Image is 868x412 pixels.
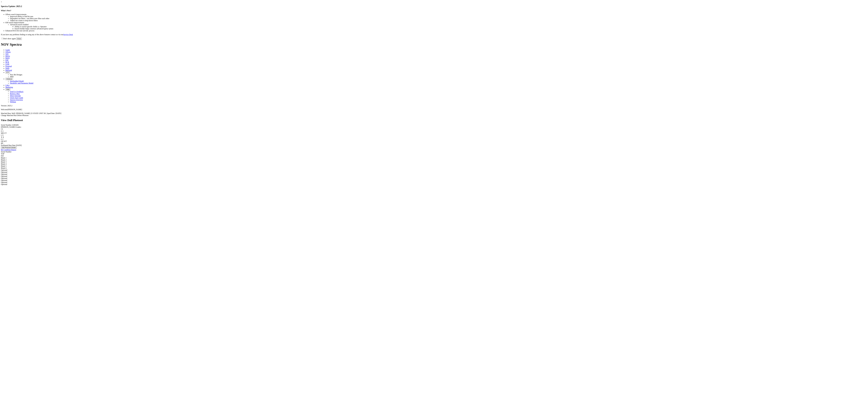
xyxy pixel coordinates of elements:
[10,74,22,76] a: New Bit Designs
[10,99,23,101] a: Spectra Overview
[1,126,867,128] div: [PERSON_NAME] Grades:
[5,67,9,69] span: Dulls
[10,97,23,99] a: Quick Start Guide
[1,5,867,8] h3: Spectra Update: 2025.2
[5,57,9,59] span: BitIQ
[4,132,7,134] span: CT
[1,140,4,142] label: OD
[1,114,17,116] a: Change Matched Run
[1,142,3,144] label: RP
[1,10,11,12] strong: What's New?
[1,173,7,175] span: Optional
[1,124,12,126] label: Serial Number
[5,13,867,15] li: Offsets search improvements
[1,38,16,40] label: Don't show again
[10,20,867,22] li: Added run counts to drop-down filters
[1,146,17,149] button: Edit Photoset Details
[1,175,7,177] span: Optional
[5,69,12,71] span: BitPortal
[1,155,4,157] span: ISO
[5,51,11,53] span: Offsets
[2,128,3,130] span: 0
[1,130,2,132] label: O
[10,95,21,97] a: Short Tutorials
[10,91,23,93] a: Send Us Feedback
[16,38,22,40] button: Close
[4,140,7,142] span: WT
[1,159,6,161] span: Blade 2
[1,105,867,107] div: Version: 2025.2
[17,114,29,116] a: Delete Photoset
[10,80,24,82] a: Interbedded Model
[10,76,14,78] a: NPD
[1,42,867,47] h1: NOV Spectra
[8,109,22,110] span: [PERSON_NAME]
[16,144,22,146] span: [DATE]
[10,15,867,18] li: Improved ability to find bit runs
[1,163,6,165] span: Blade 4
[2,134,3,136] span: S
[3,130,4,132] span: 1
[1,34,867,36] p: If you have any problems finding or using any of the above features contact us via our
[1,119,867,122] h2: View Dull Photoset
[1,157,6,159] span: Blade 1
[1,177,7,179] span: Optional
[6,72,9,73] span: FTT
[1,1,2,3] a: ×
[14,26,867,28] li: Ability to search specific fields i.e. Operator
[1,151,12,153] span: Serial Number
[1,167,6,169] span: Blade 6
[1,112,11,114] span: Matched Run:
[5,61,9,63] span: BCR
[1,132,4,134] label: MD
[6,78,12,80] span: OrbitLite
[12,124,19,126] span: A305283
[10,18,867,20] li: Dependent run filters - run filters now filter each other
[1,165,6,167] span: Blade 5
[10,82,33,84] a: Durability and Parameter Model
[1,134,2,136] label: L
[10,93,20,95] a: Report a Bug
[5,22,867,24] li: KM search improvements
[3,138,3,140] span: I
[1,109,867,111] p: Welcome
[1,136,2,138] label: X
[1,181,7,183] span: Optional
[14,28,867,30] li: Search builder helps construct advanced query syntax
[1,161,6,163] span: Blade 3
[63,34,73,36] a: Service Desk
[1,149,16,151] a: Bit Condition Report
[6,89,9,90] span: Help
[5,30,867,32] li: Enhanced KSA bit runs QA/QC process
[5,86,13,88] span: Marketing
[1,153,4,155] span: TOP
[1,171,7,173] span: Optional
[5,53,8,55] span: WD
[1,38,3,39] input: Don't show again
[10,101,16,103] a: Webinar
[5,84,9,86] span: Calcs
[5,63,9,65] span: OAR
[5,55,10,57] span: BHAs
[1,128,1,130] label: I
[1,179,7,181] span: Optional
[5,65,12,67] span: Proposal
[1,138,2,140] label: G
[10,24,867,26] li: Advanced search enabled
[12,112,61,114] span: Well: [PERSON_NAME] 25 STATE UNIT 5H | Spud Date: [DATE]
[1,183,7,185] span: Optional
[1,144,15,146] label: Estimated Run Date
[3,136,4,138] span: X
[5,59,8,61] span: KM
[4,142,4,144] span: _
[5,49,10,51] span: Guide
[1,169,7,171] span: Optional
